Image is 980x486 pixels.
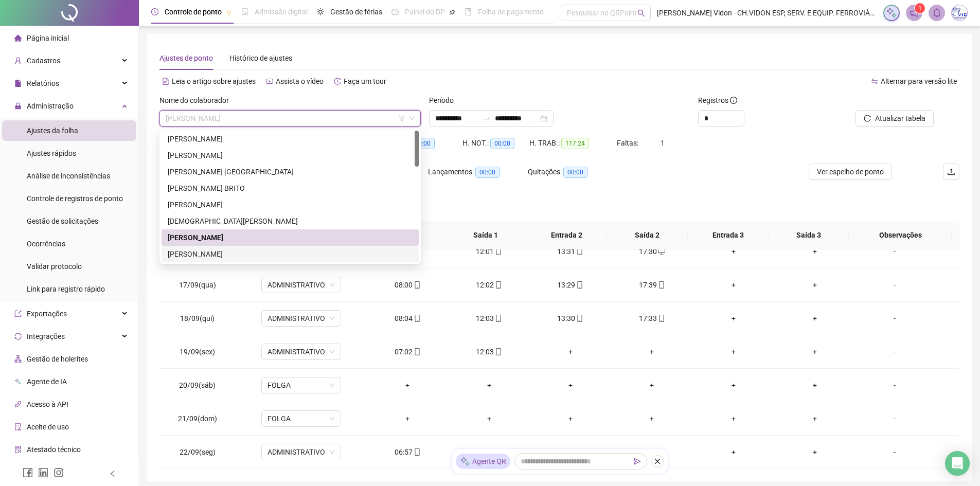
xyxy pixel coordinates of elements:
[27,310,67,318] span: Exportações
[446,221,526,249] th: Saída 1
[952,5,967,21] img: 30584
[162,196,419,213] div: CLAUDIO JOSÉ CHARTOUNI
[375,413,440,424] div: +
[317,8,324,15] span: sun
[168,199,413,210] div: [PERSON_NAME]
[563,167,587,178] span: 00:00
[782,313,847,324] div: +
[405,8,445,16] span: Painel do DP
[266,78,273,85] span: youtube
[27,194,123,203] span: Controle de registros de ponto
[538,380,603,391] div: +
[769,221,849,249] th: Saída 3
[657,315,665,322] span: mobile
[494,315,502,322] span: mobile
[27,57,60,65] span: Cadastros
[14,102,22,110] span: lock
[864,279,925,291] div: -
[947,168,955,176] span: upload
[782,446,847,458] div: +
[27,332,65,340] span: Integrações
[782,346,847,357] div: +
[162,131,419,147] div: ANDERSON MANOEL DE FARIA
[701,279,766,291] div: +
[456,313,521,324] div: 12:03
[159,54,213,62] span: Ajustes de ponto
[178,415,217,423] span: 21/09(dom)
[180,314,215,322] span: 18/09(qui)
[538,313,603,324] div: 13:30
[456,346,521,357] div: 12:03
[575,248,583,255] span: mobile
[701,313,766,324] div: +
[14,423,22,430] span: audit
[226,9,232,15] span: pushpin
[782,413,847,424] div: +
[268,311,335,326] span: ADMINISTRATIVO
[162,78,169,85] span: file-text
[27,355,88,363] span: Gestão de holerites
[730,97,737,104] span: info-circle
[617,139,640,147] span: Faltas:
[910,8,919,17] span: notification
[172,77,256,85] span: Leia o artigo sobre ajustes
[915,3,925,13] sup: 1
[168,133,413,145] div: [PERSON_NAME]
[429,95,460,106] label: Período
[413,448,421,456] span: mobile
[344,77,386,85] span: Faça um tour
[634,458,641,465] span: send
[701,380,766,391] div: +
[864,115,871,122] span: reload
[166,111,415,126] span: DANIEL SALES FONSECA
[575,315,583,322] span: mobile
[14,333,22,340] span: sync
[881,77,957,85] span: Alternar para versão lite
[179,281,216,289] span: 17/09(qua)
[657,281,665,289] span: mobile
[14,401,22,408] span: api
[162,213,419,229] div: CRISTIANO INOCÊNCIO DA SILVA
[413,315,421,322] span: mobile
[428,166,528,178] div: Lançamentos:
[168,215,413,227] div: [DEMOGRAPHIC_DATA][PERSON_NAME]
[375,380,440,391] div: +
[465,8,472,15] span: book
[276,77,324,85] span: Assista o vídeo
[701,346,766,357] div: +
[619,279,684,291] div: 17:39
[607,221,688,249] th: Saída 2
[561,138,589,149] span: 117:24
[538,279,603,291] div: 13:29
[661,139,665,147] span: 1
[483,114,491,122] span: to
[27,172,110,180] span: Análise de inconsistências
[168,232,413,243] div: [PERSON_NAME]
[864,380,925,391] div: -
[375,313,440,324] div: 08:04
[864,246,925,257] div: -
[27,423,69,431] span: Aceite de uso
[27,400,68,408] span: Acesso à API
[168,150,413,161] div: [PERSON_NAME]
[619,380,684,391] div: +
[255,8,308,16] span: Admissão digital
[23,467,33,478] span: facebook
[27,102,74,110] span: Administração
[27,34,69,42] span: Página inicial
[871,78,878,85] span: swap
[849,221,952,249] th: Observações
[494,281,502,289] span: mobile
[575,281,583,289] span: mobile
[54,467,64,478] span: instagram
[180,348,215,356] span: 19/09(sex)
[334,78,341,85] span: history
[456,446,521,458] div: +
[619,313,684,324] div: 17:33
[14,57,22,64] span: user-add
[456,454,510,469] div: Agente QR
[14,34,22,42] span: home
[809,164,892,180] button: Ver espelho de ponto
[945,451,970,476] div: Open Intercom Messenger
[456,279,521,291] div: 12:02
